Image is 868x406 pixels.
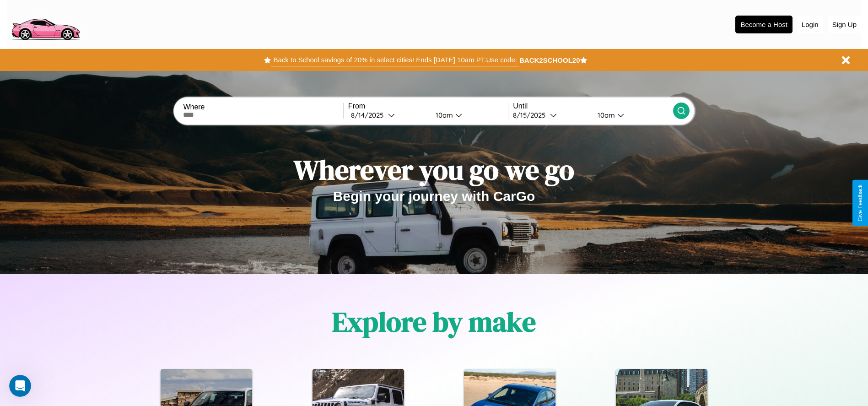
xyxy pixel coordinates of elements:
[513,111,550,119] div: 8 / 15 / 2025
[593,111,617,119] div: 10am
[857,184,863,222] div: Give Feedback
[7,5,84,43] img: logo
[9,375,31,397] iframe: Intercom live chat
[828,16,861,33] button: Sign Up
[332,303,536,341] h1: Explore by make
[431,111,455,119] div: 10am
[271,54,519,66] button: Back to School savings of 20% in select cities! Ends [DATE] 10am PT.Use code:
[428,110,508,120] button: 10am
[797,16,823,33] button: Login
[735,16,793,33] button: Become a Host
[183,103,343,111] label: Where
[348,102,508,110] label: From
[519,56,580,64] b: BACK2SCHOOL20
[351,111,388,119] div: 8 / 14 / 2025
[348,110,428,120] button: 8/14/2025
[590,110,673,120] button: 10am
[513,102,673,110] label: Until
